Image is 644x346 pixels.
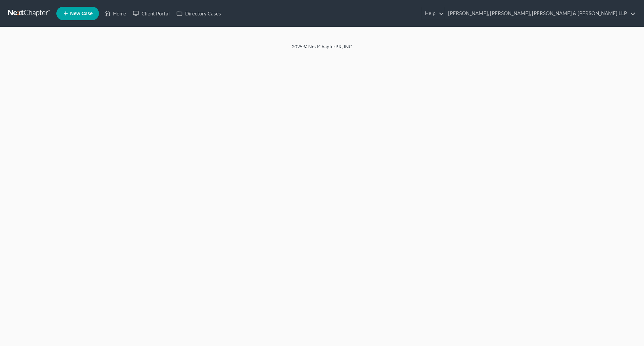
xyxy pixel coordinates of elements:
a: Directory Cases [173,7,224,19]
div: 2025 © NextChapterBK, INC [131,43,513,55]
a: Help [422,7,444,19]
a: Home [101,7,129,19]
new-legal-case-button: New Case [56,7,99,20]
a: Client Portal [129,7,173,19]
a: [PERSON_NAME], [PERSON_NAME], [PERSON_NAME] & [PERSON_NAME] LLP [445,7,636,19]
